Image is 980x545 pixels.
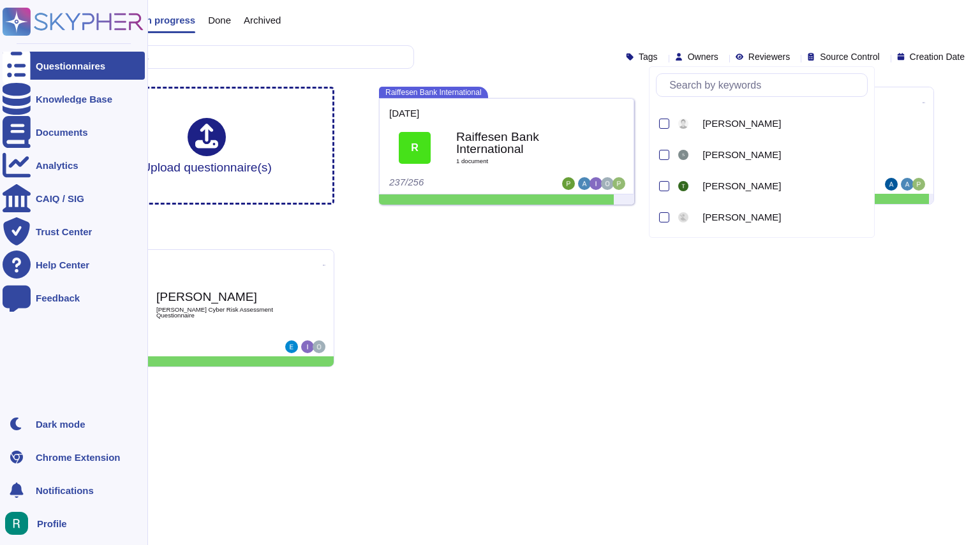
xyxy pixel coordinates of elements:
[676,203,868,231] div: Zoltán Puruczky
[456,158,584,164] span: 1 document
[208,15,231,25] span: Done
[820,52,879,61] span: Source Control
[678,119,688,129] img: user
[37,519,67,528] span: Profile
[702,212,781,223] span: [PERSON_NAME]
[676,147,697,163] div: Sarah Murphy
[702,149,863,161] div: Sarah Murphy
[389,177,424,187] span: 237/256
[676,109,868,138] div: Sara Brownstein
[702,118,781,129] span: [PERSON_NAME]
[678,181,688,191] img: user
[702,149,781,161] span: [PERSON_NAME]
[885,178,898,191] img: user
[702,118,863,129] div: Sara Brownstein
[36,453,121,462] div: Chrome Extension
[36,293,80,303] div: Feedback
[688,52,718,61] span: Owners
[301,340,314,353] img: user
[36,227,92,236] div: Trust Center
[313,340,325,353] img: user
[676,171,868,200] div: Ted Treanor
[663,74,867,96] input: Search by keywords
[590,177,602,190] img: user
[678,212,688,222] img: user
[389,108,419,118] span: [DATE]
[3,52,145,80] a: Questionnaires
[3,443,145,471] a: Chrome Extension
[639,52,658,61] span: Tags
[89,340,246,353] div: Completed
[36,260,89,270] div: Help Center
[702,180,781,192] span: [PERSON_NAME]
[676,140,868,169] div: Sarah Murphy
[36,94,112,104] div: Knowledge Base
[456,131,584,155] b: Raiffesen Bank International
[143,15,195,25] span: In progress
[901,178,914,191] img: user
[36,61,105,71] div: Questionnaires
[910,52,965,61] span: Creation Date
[676,116,697,131] div: Sara Brownstein
[601,177,614,190] img: user
[50,46,413,68] input: Search by keywords
[562,177,575,190] img: user
[3,284,145,312] a: Feedback
[578,177,591,190] img: user
[156,291,284,303] b: [PERSON_NAME]
[36,161,78,170] div: Analytics
[912,178,925,191] img: user
[3,509,37,537] button: user
[36,419,85,429] div: Dark mode
[36,127,88,137] div: Documents
[678,150,688,160] img: user
[5,512,28,535] img: user
[36,486,94,495] span: Notifications
[702,180,863,192] div: Ted Treanor
[748,52,790,61] span: Reviewers
[3,151,145,179] a: Analytics
[3,184,145,212] a: CAIQ / SIG
[676,210,697,225] div: Zoltán Puruczky
[3,85,145,113] a: Knowledge Base
[612,177,625,190] img: user
[399,132,431,164] div: R
[3,217,145,245] a: Trust Center
[3,118,145,146] a: Documents
[3,251,145,279] a: Help Center
[156,307,284,319] span: [PERSON_NAME] Cyber Risk Assessment Questionnaire
[379,87,488,98] span: Raiffesen Bank International
[702,212,863,223] div: Zoltán Puruczky
[244,15,281,25] span: Archived
[676,178,697,194] div: Ted Treanor
[36,194,84,203] div: CAIQ / SIG
[285,340,298,353] img: user
[142,118,272,173] div: Upload questionnaire(s)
